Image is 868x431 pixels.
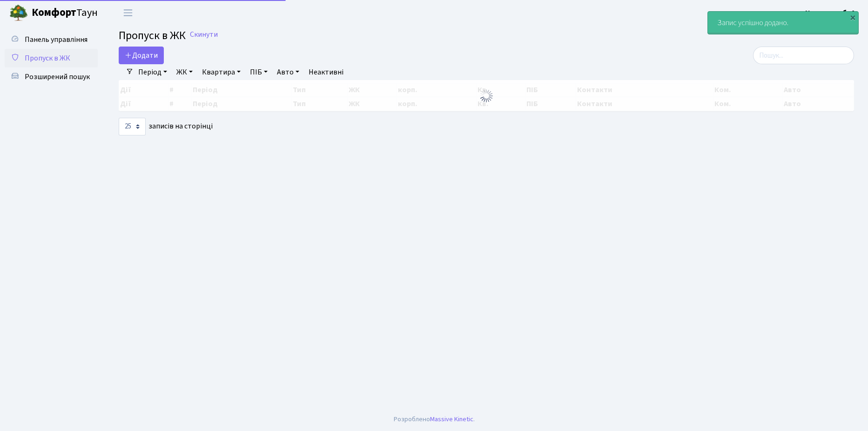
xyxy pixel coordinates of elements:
[25,72,90,82] span: Розширений пошук
[32,5,98,21] span: Таун
[708,12,858,34] div: Запис успішно додано.
[273,64,303,80] a: Авто
[119,118,146,135] select: записів на сторінці
[198,64,244,80] a: Квартира
[119,47,164,64] a: Додати
[805,7,857,19] a: Консьєрж б. 4.
[119,27,186,44] span: Пропуск в ЖК
[173,64,196,80] a: ЖК
[394,414,475,424] div: Розроблено .
[479,88,494,103] img: Обробка...
[125,50,158,61] span: Додати
[119,118,213,135] label: записів на сторінці
[9,4,28,22] img: logo.png
[805,8,857,18] b: Консьєрж б. 4.
[430,414,473,424] a: Massive Kinetic
[5,30,98,49] a: Панель управління
[135,64,171,80] a: Період
[116,5,140,20] button: Переключити навігацію
[5,49,98,67] a: Пропуск в ЖК
[753,47,854,64] input: Пошук...
[25,53,70,63] span: Пропуск в ЖК
[25,34,87,45] span: Панель управління
[246,64,271,80] a: ПІБ
[848,13,857,22] div: ×
[5,67,98,86] a: Розширений пошук
[305,64,347,80] a: Неактивні
[190,30,218,39] a: Скинути
[32,5,76,20] b: Комфорт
